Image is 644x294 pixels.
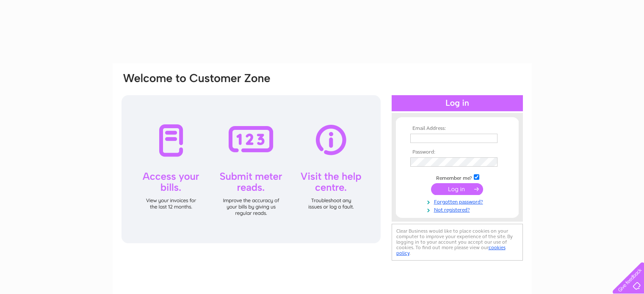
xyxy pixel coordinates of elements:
a: Not registered? [410,205,506,213]
th: Email Address: [408,126,506,132]
input: Submit [431,183,483,195]
div: Clear Business would like to place cookies on your computer to improve your experience of the sit... [392,224,523,261]
td: Remember me? [408,173,506,181]
th: Password: [408,149,506,155]
a: cookies policy [396,245,506,256]
a: Forgotten password? [410,197,506,205]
